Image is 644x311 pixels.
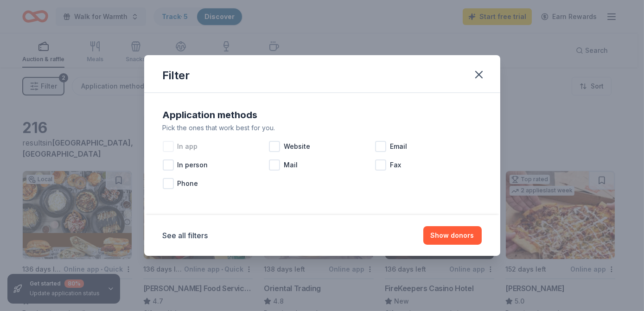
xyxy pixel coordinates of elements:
[178,178,198,189] span: Phone
[423,226,482,245] button: Show donors
[390,159,401,171] span: Fax
[163,68,190,83] div: Filter
[163,122,482,133] div: Pick the ones that work best for you.
[163,108,482,122] div: Application methods
[178,159,208,171] span: In person
[163,230,208,241] button: See all filters
[284,141,310,152] span: Website
[284,159,298,171] span: Mail
[390,141,407,152] span: Email
[178,141,198,152] span: In app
